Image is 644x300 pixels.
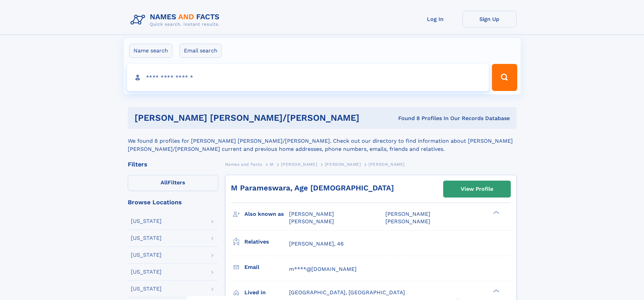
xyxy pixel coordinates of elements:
[368,162,405,167] span: [PERSON_NAME]
[128,161,218,167] div: Filters
[408,11,462,27] a: Log In
[131,218,162,224] div: [US_STATE]
[244,208,289,220] h3: Also known as
[128,11,225,29] img: Logo Names and Facts
[289,289,405,296] span: [GEOGRAPHIC_DATA], [GEOGRAPHIC_DATA]
[444,181,510,197] a: View Profile
[461,181,493,197] div: View Profile
[270,160,273,168] a: M
[289,218,334,225] span: [PERSON_NAME]
[128,175,218,191] label: Filters
[127,64,489,91] input: search input
[129,44,172,58] label: Name search
[225,160,262,168] a: Names and Facts
[289,240,344,248] a: [PERSON_NAME], 46
[379,115,510,122] div: Found 8 Profiles In Our Records Database
[128,199,218,205] div: Browse Locations
[492,289,500,293] div: ❯
[131,252,162,258] div: [US_STATE]
[325,162,361,167] span: [PERSON_NAME]
[385,218,430,225] span: [PERSON_NAME]
[131,269,162,275] div: [US_STATE]
[270,162,273,167] span: M
[231,184,394,192] a: M Parameswara, Age [DEMOGRAPHIC_DATA]
[131,286,162,292] div: [US_STATE]
[128,129,517,153] div: We found 8 profiles for [PERSON_NAME] [PERSON_NAME]/[PERSON_NAME]. Check out our directory to fin...
[131,235,162,241] div: [US_STATE]
[289,211,334,217] span: [PERSON_NAME]
[492,210,500,215] div: ❯
[281,162,317,167] span: [PERSON_NAME]
[244,236,289,248] h3: Relatives
[385,211,430,217] span: [PERSON_NAME]
[244,287,289,298] h3: Lived in
[244,261,289,273] h3: Email
[180,44,222,58] label: Email search
[492,64,517,91] button: Search Button
[161,179,168,186] span: All
[462,11,517,27] a: Sign Up
[325,160,361,168] a: [PERSON_NAME]
[135,114,379,122] h1: [PERSON_NAME] [PERSON_NAME]/[PERSON_NAME]
[281,160,317,168] a: [PERSON_NAME]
